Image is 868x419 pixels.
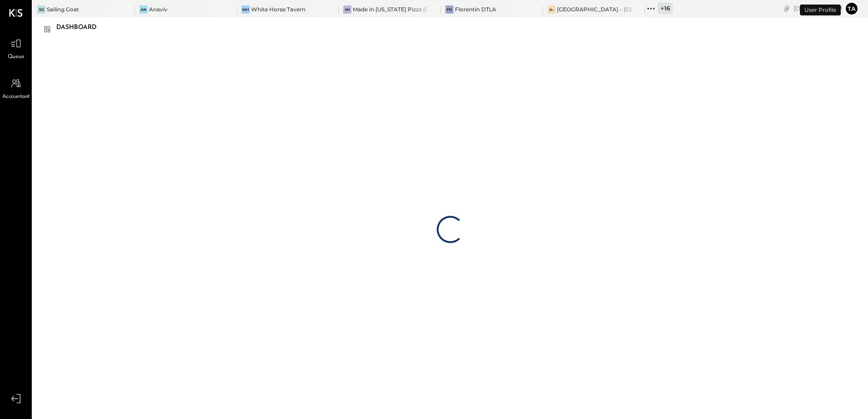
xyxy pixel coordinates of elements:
[47,5,79,13] div: Sailing Goat
[242,5,250,14] div: WH
[0,75,31,101] a: Accountant
[844,1,859,16] button: ta
[445,5,454,14] div: FD
[782,4,791,13] div: copy link
[149,5,168,13] div: Anaviv
[658,3,673,14] div: + 16
[557,5,631,13] div: [GEOGRAPHIC_DATA] – [GEOGRAPHIC_DATA]
[37,5,45,14] div: SG
[800,5,841,15] div: User Profile
[547,5,556,14] div: A–
[343,5,351,14] div: Mi
[2,93,30,101] span: Accountant
[8,53,25,61] span: Queue
[353,5,427,13] div: Made in [US_STATE] Pizza [GEOGRAPHIC_DATA]
[794,4,842,13] div: [DATE]
[56,20,106,35] div: Dashboard
[251,5,306,13] div: White Horse Tavern
[139,5,148,14] div: An
[0,35,31,61] a: Queue
[455,5,496,13] div: Florentin DTLA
